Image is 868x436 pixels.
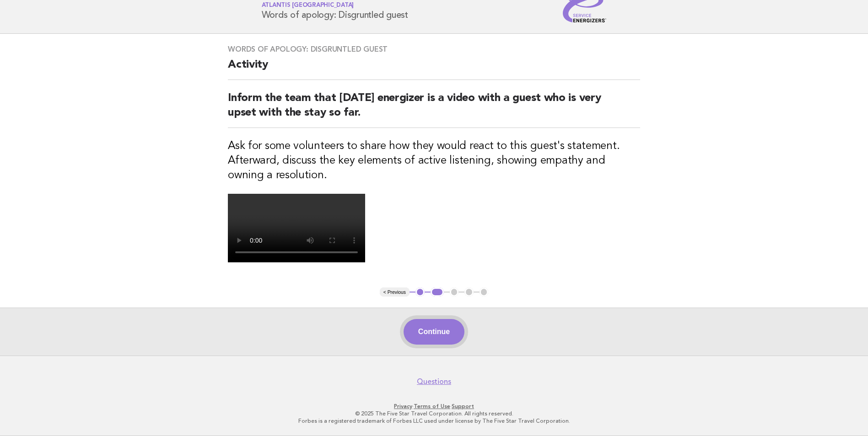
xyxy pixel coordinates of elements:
[228,58,640,80] h2: Activity
[417,377,451,386] a: Questions
[228,91,640,128] h2: Inform the team that [DATE] energizer is a video with a guest who is very upset with the stay so ...
[380,287,410,297] button: < Previous
[415,287,425,297] button: 1
[404,319,464,345] button: Continue
[154,410,714,417] p: © 2025 The Five Star Travel Corporation. All rights reserved.
[431,287,444,297] button: 2
[262,3,354,9] span: Atlantis [GEOGRAPHIC_DATA]
[414,403,450,409] a: Terms of Use
[154,403,714,410] p: · ·
[228,139,640,183] h3: Ask for some volunteers to share how they would react to this guest's statement. Afterward, discu...
[452,403,474,409] a: Support
[394,403,412,409] a: Privacy
[228,45,640,54] h3: Words of apology: Disgruntled guest
[154,417,714,425] p: Forbes is a registered trademark of Forbes LLC used under license by The Five Star Travel Corpora...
